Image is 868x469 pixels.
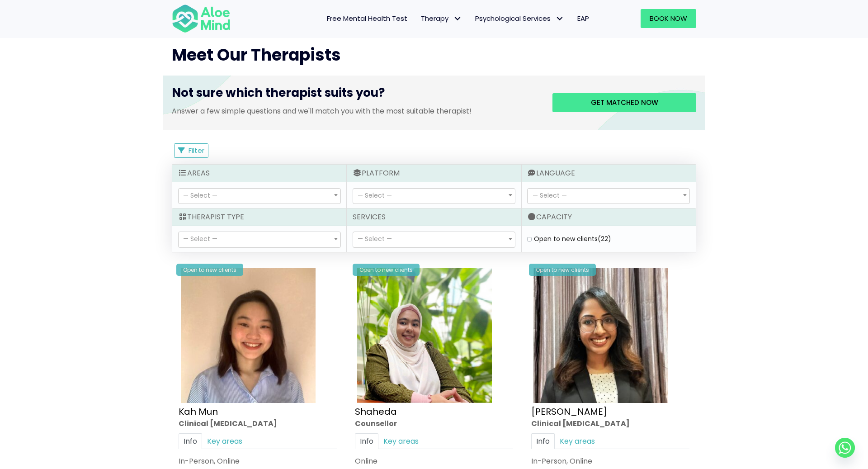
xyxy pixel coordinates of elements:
div: Language [522,165,696,182]
img: Shaheda Counsellor [357,268,492,403]
img: Aloe mind Logo [172,4,231,33]
a: Free Mental Health Test [320,9,414,28]
a: Get matched now [552,93,696,112]
span: Meet Our Therapists [172,43,341,66]
a: Key areas [378,433,424,449]
a: EAP [571,9,596,28]
span: Free Mental Health Test [327,14,407,23]
div: Clinical [MEDICAL_DATA] [531,418,689,429]
div: In-Person, Online [531,456,689,466]
div: Platform [347,165,521,182]
span: (22) [598,234,611,243]
a: Book Now [641,9,696,28]
a: Key areas [555,433,600,449]
a: Info [355,433,378,449]
span: Book Now [650,14,687,23]
a: [PERSON_NAME] [531,405,607,418]
span: — Select — [183,191,217,200]
div: In-Person, Online [179,456,337,466]
div: Areas [172,165,346,182]
p: Answer a few simple questions and we'll match you with the most suitable therapist! [172,106,539,116]
a: Shaheda [355,405,397,418]
div: Open to new clients [353,264,420,276]
span: Get matched now [591,98,658,107]
div: Open to new clients [176,264,243,276]
img: Kah Mun-profile-crop-300×300 [181,268,316,403]
span: Therapy: submenu [451,12,464,25]
span: Therapy [421,14,462,23]
span: — Select — [358,191,392,200]
span: — Select — [183,234,217,243]
div: Counsellor [355,418,513,429]
div: Capacity [522,208,696,226]
a: Whatsapp [835,438,855,458]
a: Info [179,433,202,449]
span: — Select — [358,234,392,243]
img: croped-Anita_Profile-photo-300×300 [533,268,668,403]
a: TherapyTherapy: submenu [414,9,468,28]
span: — Select — [533,191,567,200]
a: Key areas [202,433,247,449]
span: Psychological Services [475,14,564,23]
span: EAP [577,14,589,23]
nav: Menu [242,9,596,28]
div: Services [347,208,521,226]
div: Open to new clients [529,264,596,276]
a: Info [531,433,555,449]
button: Filter Listings [174,143,208,158]
a: Psychological ServicesPsychological Services: submenu [468,9,571,28]
span: Psychological Services: submenu [553,12,566,25]
div: Online [355,456,513,466]
h3: Not sure which therapist suits you? [172,85,539,105]
a: Kah Mun [179,405,218,418]
label: Open to new clients [534,234,611,243]
div: Clinical [MEDICAL_DATA] [179,418,337,429]
div: Therapist Type [172,208,346,226]
span: Filter [189,146,204,155]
